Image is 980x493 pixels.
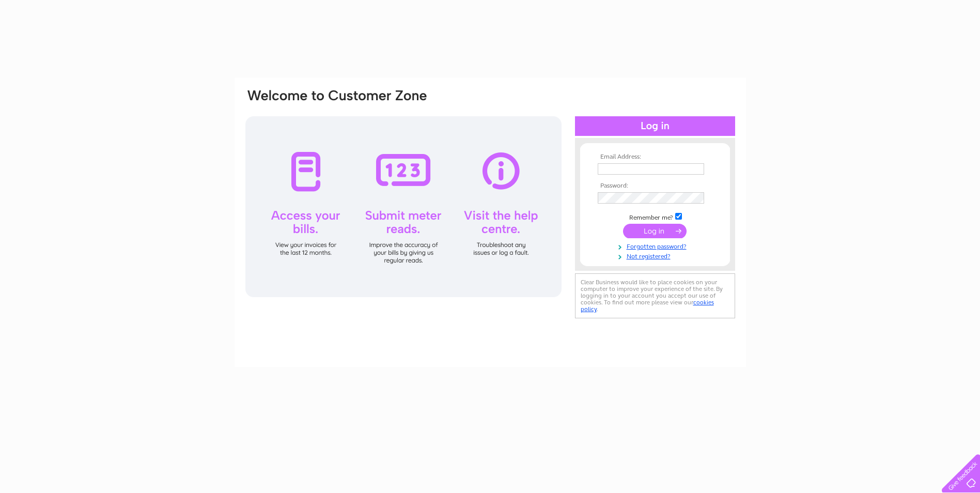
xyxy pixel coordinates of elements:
[575,273,735,318] div: Clear Business would like to place cookies on your computer to improve your experience of the sit...
[595,182,715,190] th: Password:
[623,224,687,238] input: Submit
[581,299,714,313] a: cookies policy
[598,251,715,260] a: Not registered?
[595,211,715,222] td: Remember me?
[598,241,715,251] a: Forgotten password?
[595,153,715,161] th: Email Address:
